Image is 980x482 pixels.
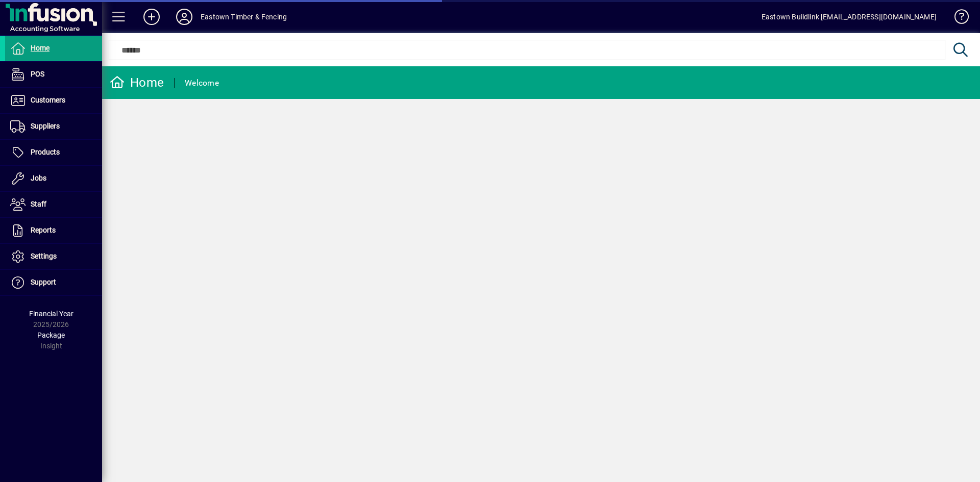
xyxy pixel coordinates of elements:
[29,310,73,318] span: Financial Year
[31,44,50,52] span: Home
[31,226,56,234] span: Reports
[5,62,102,87] a: POS
[201,9,287,25] div: Eastown Timber & Fencing
[762,9,937,25] div: Eastown Buildlink [EMAIL_ADDRESS][DOMAIN_NAME]
[5,192,102,217] a: Staff
[168,8,201,26] button: Profile
[37,331,65,339] span: Package
[31,148,60,156] span: Products
[31,200,46,208] span: Staff
[5,218,102,243] a: Reports
[5,140,102,165] a: Products
[185,75,219,91] div: Welcome
[31,252,57,260] span: Settings
[31,96,65,104] span: Customers
[5,270,102,295] a: Support
[135,8,168,26] button: Add
[5,114,102,139] a: Suppliers
[5,244,102,269] a: Settings
[31,122,60,130] span: Suppliers
[5,88,102,113] a: Customers
[31,278,56,286] span: Support
[110,74,164,91] div: Home
[947,2,967,35] a: Knowledge Base
[31,70,44,78] span: POS
[31,174,46,182] span: Jobs
[5,166,102,191] a: Jobs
